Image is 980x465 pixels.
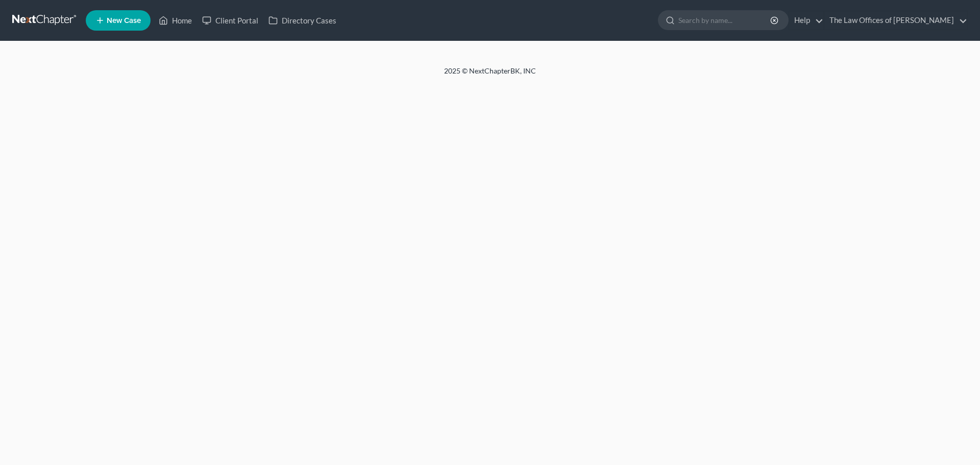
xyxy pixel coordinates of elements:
a: The Law Offices of [PERSON_NAME] [824,11,967,30]
input: Search by name... [678,11,772,30]
div: 2025 © NextChapterBK, INC [199,66,781,84]
span: New Case [107,17,141,25]
a: Directory Cases [263,11,341,30]
a: Home [154,11,197,30]
a: Client Portal [197,11,263,30]
a: Help [789,11,823,30]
